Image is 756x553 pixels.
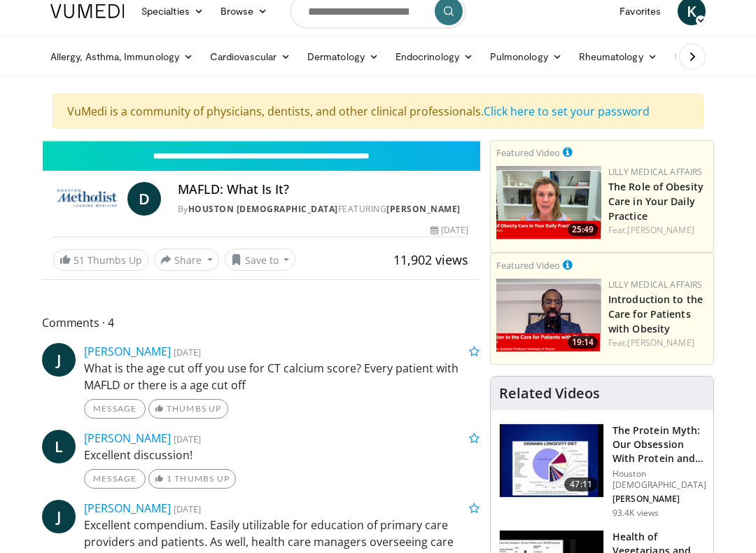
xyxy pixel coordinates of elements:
[570,43,666,71] a: Rheumatology
[608,166,703,178] a: Lilly Medical Affairs
[84,469,146,489] a: Message
[167,473,172,484] span: 1
[608,337,708,349] div: Feat.
[42,500,76,533] a: J
[568,336,598,349] span: 19:14
[174,503,201,515] small: [DATE]
[496,146,560,159] small: Featured Video
[608,279,703,290] a: Lilly Medical Affairs
[564,477,598,491] span: 47:11
[496,259,560,272] small: Featured Video
[188,203,338,215] a: Houston [DEMOGRAPHIC_DATA]
[42,43,202,71] a: Allergy, Asthma, Immunology
[84,360,479,393] p: What is the age cut off you use for CT calcium score? Every patient with MAFLD or there is a age ...
[627,224,694,236] a: [PERSON_NAME]
[608,293,703,335] a: Introduction to the Care for Patients with Obesity
[174,433,201,445] small: [DATE]
[627,337,694,349] a: [PERSON_NAME]
[127,182,161,216] a: D
[612,468,706,491] p: Houston [DEMOGRAPHIC_DATA]
[499,423,705,519] a: 47:11 The Protein Myth: Our Obsession With Protein and How It Is Killing US Houston [DEMOGRAPHIC_...
[202,43,299,71] a: Cardiovascular
[42,430,76,463] a: L
[42,314,479,332] span: Comments 4
[178,203,468,216] div: By FEATURING
[608,224,708,237] div: Feat.
[430,224,468,237] div: [DATE]
[178,182,468,197] h4: MAFLD: What Is It?
[393,251,468,268] span: 11,902 views
[499,385,600,402] h4: Related Videos
[386,203,461,215] a: [PERSON_NAME]
[608,180,703,223] a: The Role of Obesity Care in Your Daily Practice
[174,346,201,358] small: [DATE]
[73,253,85,267] span: 51
[496,279,601,352] img: acc2e291-ced4-4dd5-b17b-d06994da28f3.png.150x105_q85_crop-smart_upscale.png
[299,43,387,71] a: Dermatology
[612,423,706,465] h3: The Protein Myth: Our Obsession With Protein and How It Is Killing US
[484,104,650,119] a: Click here to set your password
[42,343,76,377] a: J
[496,279,601,352] a: 19:14
[496,166,601,239] img: e1208b6b-349f-4914-9dd7-f97803bdbf1d.png.150x105_q85_crop-smart_upscale.png
[50,4,125,18] img: VuMedi Logo
[84,447,479,463] p: Excellent discussion!
[84,344,171,359] a: [PERSON_NAME]
[496,166,601,239] a: 25:49
[500,424,603,497] img: b7b8b05e-5021-418b-a89a-60a270e7cf82.150x105_q85_crop-smart_upscale.jpg
[84,399,146,419] a: Message
[148,399,227,419] a: Thumbs Up
[612,493,706,505] p: [PERSON_NAME]
[84,430,171,446] a: [PERSON_NAME]
[482,43,570,71] a: Pulmonology
[387,43,482,71] a: Endocrinology
[84,500,171,516] a: [PERSON_NAME]
[154,248,219,271] button: Share
[225,248,296,271] button: Save to
[53,182,122,216] img: Houston Methodist
[148,469,236,489] a: 1 Thumbs Up
[568,223,598,236] span: 25:49
[612,507,659,519] p: 93.4K views
[53,249,148,271] a: 51 Thumbs Up
[52,94,703,129] div: VuMedi is a community of physicians, dentists, and other clinical professionals.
